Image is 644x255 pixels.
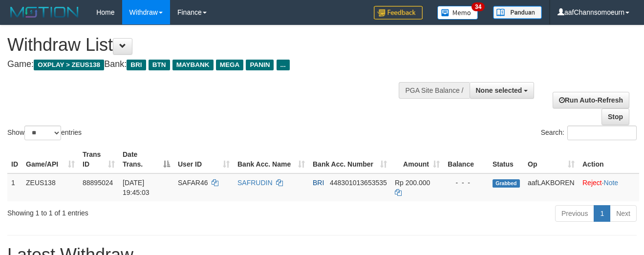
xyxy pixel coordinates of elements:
a: Previous [555,205,594,222]
h1: Withdraw List [7,35,420,55]
span: MAYBANK [172,60,214,70]
h4: Game: Bank: [7,60,420,69]
th: Bank Acc. Number: activate to sort column ascending [309,146,391,173]
label: Show entries [7,126,82,140]
img: panduan.png [493,6,542,19]
a: Run Auto-Refresh [553,92,629,108]
span: BRI [127,60,146,70]
img: Feedback.jpg [374,6,423,20]
th: ID [7,146,22,173]
button: None selected [470,82,535,99]
span: MEGA [216,60,244,70]
label: Search: [541,126,637,140]
span: OXPLAY > ZEUS138 [34,60,104,70]
span: ... [277,60,290,70]
a: Stop [601,108,629,125]
th: Balance [444,146,489,173]
span: BRI [313,179,324,187]
span: Grabbed [493,179,520,188]
div: PGA Site Balance / [399,82,469,99]
div: Showing 1 to 1 of 1 entries [7,204,261,218]
th: Bank Acc. Name: activate to sort column ascending [234,146,309,173]
span: Rp 200.000 [395,179,430,187]
span: 34 [472,2,485,11]
td: ZEUS138 [22,173,79,201]
a: Next [610,205,637,222]
th: Action [579,146,639,173]
th: Amount: activate to sort column ascending [391,146,444,173]
th: Op: activate to sort column ascending [524,146,579,173]
div: - - - [448,178,485,188]
th: User ID: activate to sort column ascending [174,146,234,173]
a: Note [604,179,619,187]
th: Trans ID: activate to sort column ascending [79,146,119,173]
a: SAFRUDIN [237,179,273,187]
span: 88895024 [83,179,113,187]
th: Date Trans.: activate to sort column descending [119,146,174,173]
img: MOTION_logo.png [7,5,82,20]
td: 1 [7,173,22,201]
a: 1 [594,205,610,222]
span: BTN [149,60,170,70]
span: Copy 448301013653535 to clipboard [330,179,387,187]
a: Reject [582,179,602,187]
span: SAFAR46 [178,179,208,187]
input: Search: [567,126,637,140]
th: Status [489,146,524,173]
span: PANIN [246,60,274,70]
img: Button%20Memo.svg [437,6,478,20]
span: None selected [476,86,522,94]
select: Showentries [24,126,61,140]
span: [DATE] 19:45:03 [123,179,150,196]
td: · [579,173,639,201]
td: aafLAKBOREN [524,173,579,201]
th: Game/API: activate to sort column ascending [22,146,79,173]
